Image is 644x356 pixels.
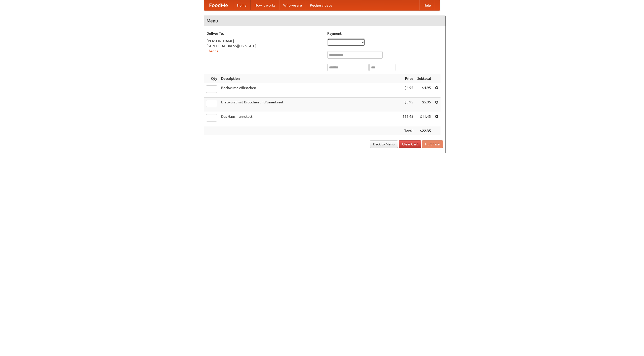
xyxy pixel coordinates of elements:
[399,140,421,148] a: Clear Cart
[400,83,415,98] td: $4.95
[327,31,443,36] h5: Payment:
[251,0,279,10] a: How it works
[400,126,415,136] th: Total:
[400,112,415,126] td: $11.45
[415,74,433,83] th: Subtotal
[400,74,415,83] th: Price
[219,98,400,112] td: Bratwurst mit Brötchen und Sauerkraut
[233,0,251,10] a: Home
[279,0,306,10] a: Who we are
[207,49,219,53] a: Change
[219,74,400,83] th: Description
[415,126,433,136] th: $22.35
[204,0,233,10] a: FoodMe
[207,44,322,49] div: [STREET_ADDRESS][US_STATE]
[207,31,322,36] h5: Deliver To:
[400,98,415,112] td: $5.95
[219,83,400,98] td: Bockwurst Würstchen
[370,140,398,148] a: Back to Menu
[204,16,446,26] h4: Menu
[415,112,433,126] td: $11.45
[207,38,322,44] div: [PERSON_NAME]
[204,74,219,83] th: Qty
[415,83,433,98] td: $4.95
[306,0,336,10] a: Recipe videos
[422,140,443,148] button: Purchase
[219,112,400,126] td: Das Hausmannskost
[419,0,435,10] a: Help
[415,98,433,112] td: $5.95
